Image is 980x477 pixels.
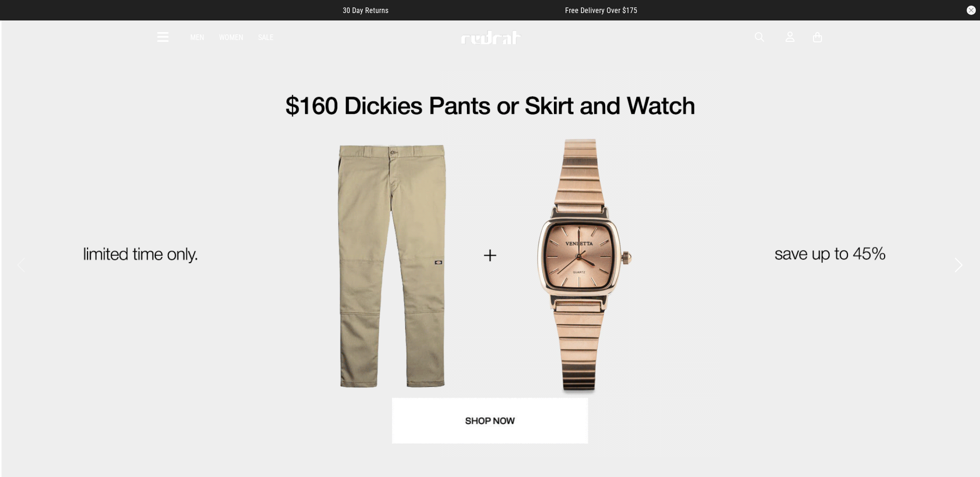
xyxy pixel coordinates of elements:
[460,30,522,44] img: Redrat logo
[259,33,274,42] a: Sale
[220,33,244,42] a: Women
[191,33,205,42] a: Men
[343,6,389,15] span: 30 Day Returns
[7,4,35,32] button: Open LiveChat chat widget
[407,6,547,15] iframe: Customer reviews powered by Trustpilot
[15,255,27,275] button: Previous slide
[953,255,965,275] button: Next slide
[566,6,638,15] span: Free Delivery Over $175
